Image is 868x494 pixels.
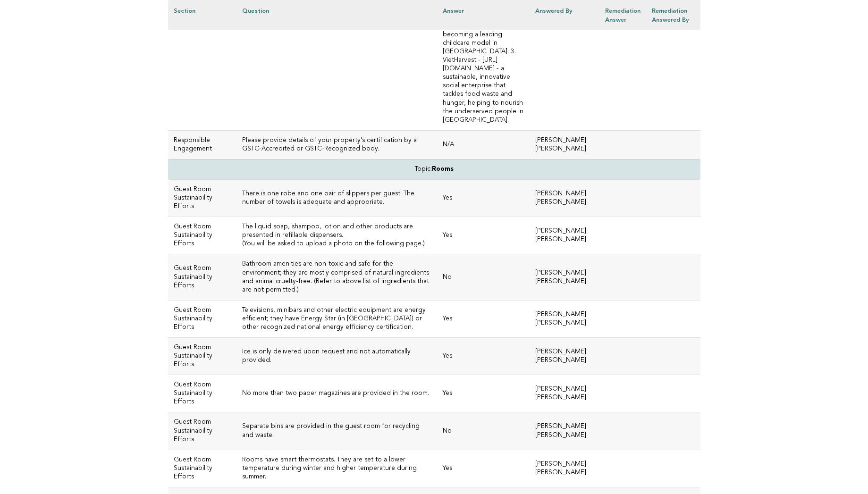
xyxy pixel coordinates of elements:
td: N/A [437,130,530,159]
td: Yes [437,450,530,487]
h3: Televisions, minibars and other electric equipment are energy efficient; they have Energy Star (i... [242,306,431,332]
h3: Bathroom amenities are non-toxic and safe for the environment; they are mostly comprised of natur... [242,260,431,294]
td: Yes [437,375,530,412]
td: No [437,412,530,450]
strong: Rooms [432,166,454,172]
td: Responsible Engagement [168,130,236,159]
td: Guest Room Sustainability Efforts [168,337,236,375]
td: Guest Room Sustainability Efforts [168,254,236,300]
td: Guest Room Sustainability Efforts [168,300,236,337]
td: [PERSON_NAME] [PERSON_NAME] [530,375,600,412]
h3: There is one robe and one pair of slippers per guest. The number of towels is adequate and approp... [242,190,431,207]
td: Yes [437,217,530,254]
td: [PERSON_NAME] [PERSON_NAME] [530,217,600,254]
td: Guest Room Sustainability Efforts [168,179,236,217]
td: Guest Room Sustainability Efforts [168,412,236,450]
h3: Please provide details of your property's certification by a GSTC-Accredited or GSTC-Recognized b... [242,136,431,153]
td: Yes [437,300,530,337]
td: Guest Room Sustainability Efforts [168,375,236,412]
td: [PERSON_NAME] [PERSON_NAME] [530,300,600,337]
td: [PERSON_NAME] [PERSON_NAME] [530,179,600,217]
td: [PERSON_NAME] [PERSON_NAME] [530,450,600,487]
td: [PERSON_NAME] [PERSON_NAME] [530,130,600,159]
td: Topic: [168,159,700,179]
h3: Rooms have smart thermostats. They are set to a lower temperature during winter and higher temper... [242,456,431,481]
td: [PERSON_NAME] [PERSON_NAME] [530,254,600,300]
td: Yes [437,337,530,375]
td: [PERSON_NAME] [PERSON_NAME] [530,337,600,375]
td: [PERSON_NAME] [PERSON_NAME] [530,412,600,450]
h3: No more than two paper magazines are provided in the room. [242,389,431,398]
h3: Ice is only delivered upon request and not automatically provided. [242,348,431,365]
td: No [437,254,530,300]
td: Yes [437,179,530,217]
td: Guest Room Sustainability Efforts [168,450,236,487]
p: (You will be asked to upload a photo on the following page.) [242,240,431,248]
td: Guest Room Sustainability Efforts [168,217,236,254]
h3: The liquid soap, shampoo, lotion and other products are presented in refillable dispensers. [242,223,431,240]
h3: Separate bins are provided in the guest room for recycling and waste. [242,422,431,439]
